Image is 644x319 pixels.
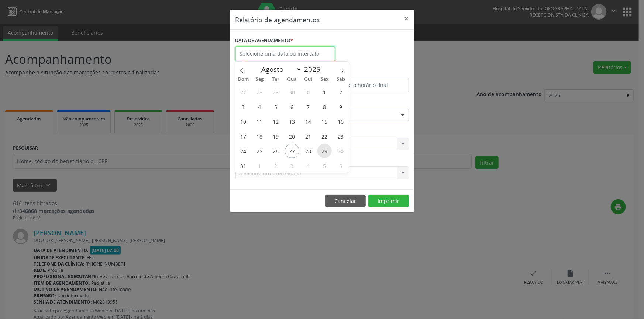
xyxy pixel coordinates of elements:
span: Agosto 26, 2025 [269,144,283,158]
span: Setembro 1, 2025 [252,158,267,173]
span: Agosto 25, 2025 [252,144,267,158]
span: Agosto 30, 2025 [334,144,348,158]
h5: Relatório de agendamentos [235,15,320,24]
span: Agosto 12, 2025 [269,114,283,129]
span: Qua [284,77,300,82]
select: Month [258,64,302,74]
span: Agosto 28, 2025 [301,144,316,158]
span: Agosto 5, 2025 [269,99,283,114]
span: Setembro 5, 2025 [317,158,332,173]
span: Agosto 3, 2025 [236,99,251,114]
span: Julho 28, 2025 [252,85,267,99]
span: Agosto 29, 2025 [317,144,332,158]
span: Agosto 23, 2025 [334,129,348,143]
span: Julho 27, 2025 [236,85,251,99]
span: Agosto 6, 2025 [285,99,299,114]
span: Agosto 18, 2025 [252,129,267,143]
button: Imprimir [368,195,409,207]
span: Agosto 9, 2025 [334,99,348,114]
span: Agosto 24, 2025 [236,144,251,158]
span: Agosto 31, 2025 [236,158,251,173]
span: Agosto 17, 2025 [236,129,251,143]
span: Agosto 19, 2025 [269,129,283,143]
span: Setembro 3, 2025 [285,158,299,173]
input: Year [302,64,326,74]
span: Sex [317,77,333,82]
span: Sáb [333,77,349,82]
span: Julho 30, 2025 [285,85,299,99]
label: DATA DE AGENDAMENTO [235,35,293,46]
span: Julho 31, 2025 [301,85,316,99]
span: Agosto 13, 2025 [285,114,299,129]
span: Julho 29, 2025 [269,85,283,99]
label: ATÉ [324,66,409,78]
span: Seg [252,77,268,82]
span: Agosto 2, 2025 [334,85,348,99]
span: Agosto 16, 2025 [334,114,348,129]
span: Ter [268,77,284,82]
span: Agosto 11, 2025 [252,114,267,129]
input: Selecione o horário final [324,78,409,92]
span: Agosto 4, 2025 [252,99,267,114]
span: Setembro 2, 2025 [269,158,283,173]
button: Cancelar [325,195,366,207]
input: Selecione uma data ou intervalo [235,46,335,61]
span: Agosto 21, 2025 [301,129,316,143]
span: Agosto 20, 2025 [285,129,299,143]
span: Agosto 8, 2025 [317,99,332,114]
span: Agosto 1, 2025 [317,85,332,99]
span: Agosto 10, 2025 [236,114,251,129]
span: Agosto 22, 2025 [317,129,332,143]
span: Agosto 14, 2025 [301,114,316,129]
span: Setembro 4, 2025 [301,158,316,173]
span: Agosto 27, 2025 [285,144,299,158]
button: Close [399,10,414,28]
span: Agosto 7, 2025 [301,99,316,114]
span: Dom [235,77,252,82]
span: Qui [300,77,317,82]
span: Agosto 15, 2025 [317,114,332,129]
span: Setembro 6, 2025 [334,158,348,173]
